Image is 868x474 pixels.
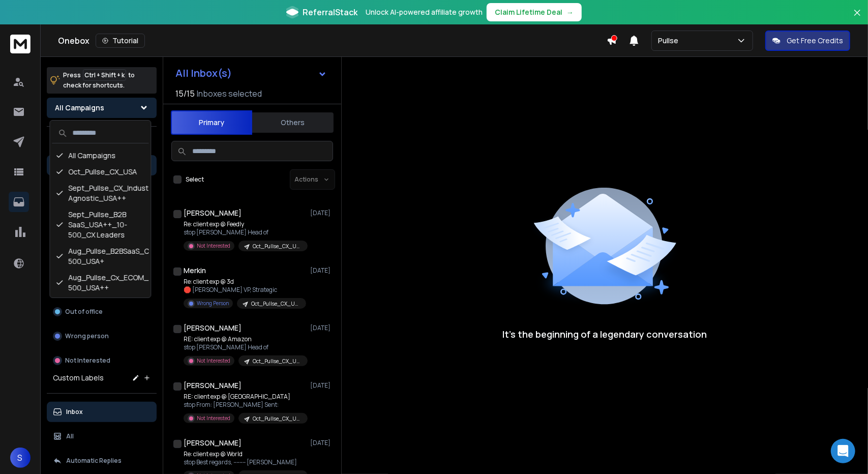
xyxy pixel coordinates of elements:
p: Press to check for shortcuts. [63,70,135,91]
h1: [PERSON_NAME] [184,208,242,218]
p: Not Interested [197,357,230,365]
button: Primary [171,110,252,135]
p: [DATE] [310,381,333,390]
div: All Campaigns [52,147,148,164]
h1: [PERSON_NAME] [184,323,242,333]
p: RE: client exp @ Amazon [184,335,306,343]
h3: Inboxes selected [197,87,262,100]
p: Pullse [658,36,682,46]
p: 🛑 [PERSON_NAME] VP, Strategic [184,286,306,294]
p: Oct_Pullse_CX_USA [251,300,300,308]
p: Oct_Pullse_CX_USA [253,415,302,423]
h1: [PERSON_NAME] [184,380,242,391]
p: stop From: [PERSON_NAME] Sent: [184,401,306,409]
h3: Custom Labels [53,373,104,383]
button: Claim Lifetime Deal [487,3,582,21]
p: [DATE] [310,439,333,447]
p: Wrong person [65,332,109,340]
p: Wrong Person [197,300,229,307]
div: Oct_Pullse_CX_USA [52,164,148,180]
button: Close banner [851,6,864,31]
div: Sept_Pullse_CX_Industry Agnostic_USA++ [52,180,148,206]
p: Not Interested [65,357,110,365]
p: stop [PERSON_NAME] Head of [184,228,306,236]
h1: All Campaigns [55,103,104,113]
p: stop Best regards, -------- [PERSON_NAME] [184,458,306,466]
p: Re: client exp @ Feedly [184,220,306,228]
h1: [PERSON_NAME] [184,438,242,448]
p: Re: client exp @ World [184,450,306,458]
p: stop [PERSON_NAME] Head of [184,343,306,351]
p: Unlock AI-powered affiliate growth [366,7,483,17]
h3: Filters [47,135,157,149]
p: Get Free Credits [787,36,843,46]
p: Out of office [65,308,103,316]
span: S [10,448,31,468]
p: RE: client exp @ [GEOGRAPHIC_DATA] [184,393,306,401]
p: Re: client exp @ 3d [184,278,306,286]
div: Open Intercom Messenger [831,439,855,463]
button: Others [252,111,334,134]
p: It’s the beginning of a legendary conversation [503,327,707,341]
h1: Merkin [184,265,206,276]
p: [DATE] [310,266,333,275]
p: Automatic Replies [66,457,122,465]
span: Ctrl + Shift + k [83,69,126,81]
button: Tutorial [96,34,145,48]
p: Inbox [66,408,83,416]
div: Aug_Pullse_B2BSaaS_CSucess_40-500_USA+ [52,243,148,270]
p: Oct_Pullse_CX_USA [253,243,302,250]
p: Not Interested [197,242,230,250]
div: Aug_Pullse_Cx_ECOM_40-500_USA++ [52,270,148,296]
div: Onebox [58,34,607,48]
span: ReferralStack [303,6,357,18]
p: [DATE] [310,209,333,217]
p: Oct_Pullse_CX_USA [253,358,302,365]
p: [DATE] [310,324,333,332]
p: Not Interested [197,414,230,422]
div: Sept_Pullse_B2B SaaS_USA++_10-500_CX Leaders [52,206,148,243]
p: All [66,432,74,440]
h1: All Inbox(s) [175,68,232,78]
span: → [566,7,574,17]
span: 15 / 15 [175,87,195,100]
label: Select [186,175,204,184]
